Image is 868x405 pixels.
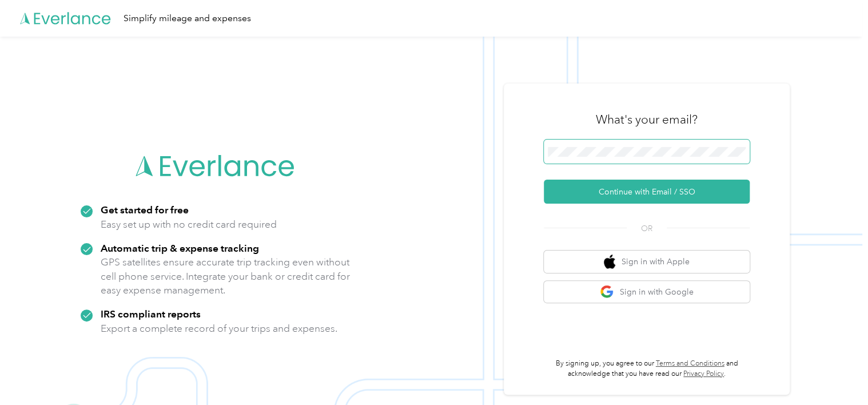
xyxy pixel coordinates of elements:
[544,180,750,204] button: Continue with Email / SSO
[683,370,724,378] a: Privacy Policy
[544,251,750,273] button: apple logoSign in with Apple
[124,11,251,26] div: Simplify mileage and expenses
[101,217,277,232] p: Easy set up with no credit card required
[101,308,201,320] strong: IRS compliant reports
[544,281,750,303] button: google logoSign in with Google
[596,112,698,128] h3: What's your email?
[101,204,189,216] strong: Get started for free
[544,359,750,379] p: By signing up, you agree to our and acknowledge that you have read our .
[627,223,667,235] span: OR
[600,285,614,299] img: google logo
[604,255,615,269] img: apple logo
[101,255,351,297] p: GPS satellites ensure accurate trip tracking even without cell phone service. Integrate your bank...
[101,321,337,336] p: Export a complete record of your trips and expenses.
[101,242,259,254] strong: Automatic trip & expense tracking
[656,359,724,368] a: Terms and Conditions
